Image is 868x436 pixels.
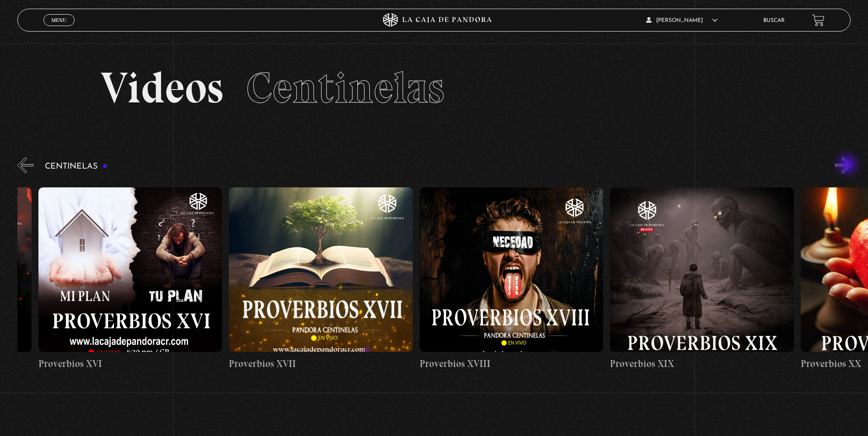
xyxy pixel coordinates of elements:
[45,162,108,171] h3: Centinelas
[38,180,222,378] a: Proverbios XVI
[420,356,603,371] h4: Proverbios XVIII
[610,180,793,378] a: Proverbios XIX
[38,356,222,371] h4: Proverbios XVI
[763,18,785,23] a: Buscar
[17,157,33,173] button: Previous
[229,356,412,371] h4: Proverbios XVII
[51,17,66,23] span: Menu
[101,66,767,110] h2: Videos
[646,18,717,23] span: [PERSON_NAME]
[229,180,412,378] a: Proverbios XVII
[610,356,793,371] h4: Proverbios XIX
[812,14,825,27] a: View your shopping cart
[49,25,70,32] span: Cerrar
[835,157,851,173] button: Next
[246,62,444,114] span: Centinelas
[420,180,603,378] a: Proverbios XVIII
